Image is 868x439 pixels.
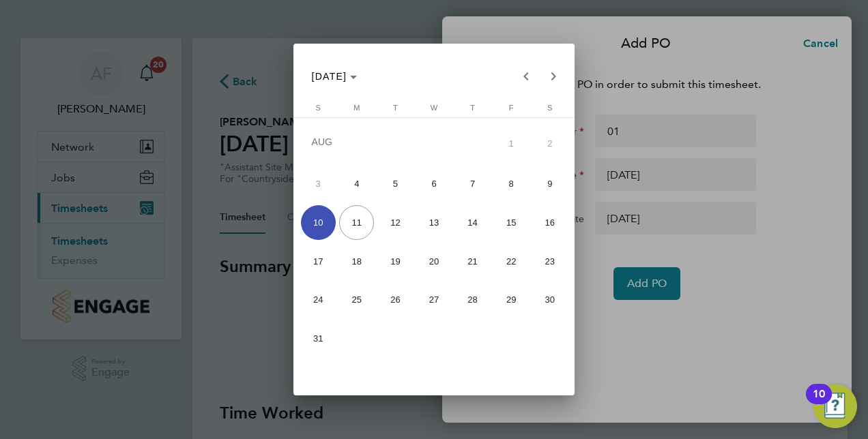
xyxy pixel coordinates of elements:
[301,282,336,317] span: 24
[813,394,825,412] div: 10
[530,123,569,165] button: August 2, 2025
[378,166,413,201] span: 5
[492,165,531,204] button: August 8, 2025
[532,205,567,240] span: 16
[376,203,415,242] button: August 12, 2025
[301,166,336,201] span: 3
[415,280,454,319] button: August 27, 2025
[316,104,321,112] span: S
[455,282,490,317] span: 28
[339,166,374,201] span: 4
[376,242,415,281] button: August 19, 2025
[417,244,452,279] span: 20
[415,165,454,204] button: August 6, 2025
[532,125,567,162] span: 2
[301,321,336,356] span: 31
[339,282,374,317] span: 25
[415,242,454,281] button: August 20, 2025
[492,280,531,319] button: August 29, 2025
[530,242,569,281] button: August 23, 2025
[453,280,492,319] button: August 28, 2025
[492,242,531,281] button: August 22, 2025
[299,280,338,319] button: August 24, 2025
[299,319,338,358] button: August 31, 2025
[532,244,567,279] span: 23
[530,165,569,204] button: August 9, 2025
[417,205,452,240] span: 13
[353,104,360,112] span: M
[301,244,336,279] span: 17
[306,64,363,89] button: Choose month and year
[339,205,374,240] span: 11
[338,280,377,319] button: August 25, 2025
[494,166,529,201] span: 8
[338,165,377,204] button: August 4, 2025
[494,205,529,240] span: 15
[453,165,492,204] button: August 7, 2025
[338,242,377,281] button: August 18, 2025
[494,282,529,317] span: 29
[393,104,398,112] span: T
[431,104,437,112] span: W
[532,282,567,317] span: 30
[455,244,490,279] span: 21
[453,242,492,281] button: August 21, 2025
[492,203,531,242] button: August 15, 2025
[312,71,347,82] span: [DATE]
[299,242,338,281] button: August 17, 2025
[299,123,492,165] td: AUG
[299,165,338,204] button: August 3, 2025
[512,63,540,90] button: Previous month
[509,104,514,112] span: F
[378,282,413,317] span: 26
[547,104,552,112] span: S
[455,205,490,240] span: 14
[415,203,454,242] button: August 13, 2025
[453,203,492,242] button: August 14, 2025
[338,203,377,242] button: August 11, 2025
[378,205,413,240] span: 12
[813,384,857,428] button: Open Resource Center, 10 new notifications
[378,244,413,279] span: 19
[494,125,529,162] span: 1
[470,104,475,112] span: T
[530,280,569,319] button: August 30, 2025
[530,203,569,242] button: August 16, 2025
[299,203,338,242] button: August 10, 2025
[301,205,336,240] span: 10
[417,166,452,201] span: 6
[532,166,567,201] span: 9
[376,280,415,319] button: August 26, 2025
[376,165,415,204] button: August 5, 2025
[492,123,531,165] button: August 1, 2025
[540,63,567,90] button: Next month
[455,166,490,201] span: 7
[417,282,452,317] span: 27
[494,244,529,279] span: 22
[339,244,374,279] span: 18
